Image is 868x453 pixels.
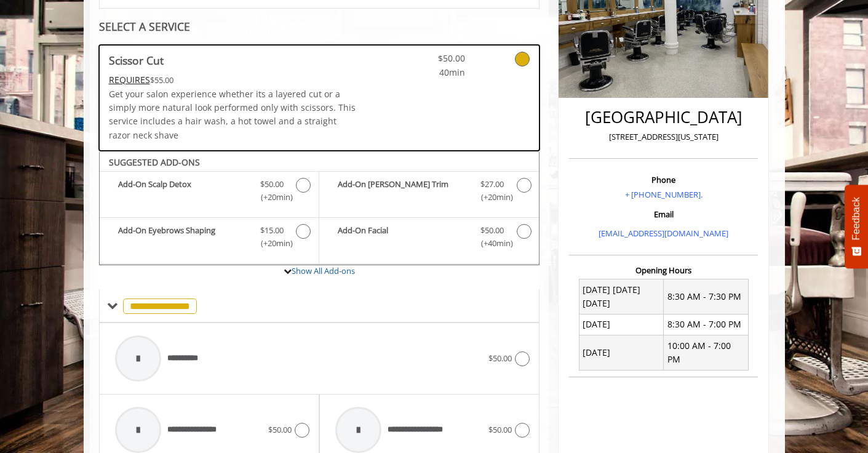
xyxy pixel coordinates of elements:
[480,178,504,191] span: $27.00
[572,130,755,143] p: [STREET_ADDRESS][US_STATE]
[292,265,355,276] a: Show All Add-ons
[338,224,468,250] b: Add-On Facial
[392,66,465,79] span: 40min
[106,224,313,253] label: Add-On Eyebrows Shaping
[579,279,664,315] td: [DATE] [DATE] [DATE]
[109,52,164,69] b: Scissor Cut
[572,175,755,184] h3: Phone
[392,52,465,65] span: $50.00
[338,178,468,204] b: Add-On [PERSON_NAME] Trim
[268,424,292,435] span: $50.00
[851,197,862,240] span: Feedback
[109,74,150,86] span: This service needs some Advance to be paid before we block your appointment
[253,191,290,204] span: (+20min )
[599,228,728,239] a: [EMAIL_ADDRESS][DOMAIN_NAME]
[579,335,664,371] td: [DATE]
[664,314,749,335] td: 8:30 AM - 7:00 PM
[106,178,313,207] label: Add-On Scalp Detox
[109,73,356,87] div: $55.00
[569,266,758,275] h3: Opening Hours
[99,21,540,33] div: SELECT A SERVICE
[488,353,512,364] span: $50.00
[579,314,664,335] td: [DATE]
[845,185,868,268] button: Feedback - Show survey
[109,156,200,168] b: SUGGESTED ADD-ONS
[118,224,248,250] b: Add-On Eyebrows Shaping
[664,335,749,371] td: 10:00 AM - 7:00 PM
[488,424,512,435] span: $50.00
[474,237,510,250] span: (+40min )
[664,279,749,315] td: 8:30 AM - 7:30 PM
[325,178,533,207] label: Add-On Beard Trim
[325,224,533,253] label: Add-On Facial
[253,237,290,250] span: (+20min )
[474,191,510,204] span: (+20min )
[118,178,248,204] b: Add-On Scalp Detox
[625,189,703,200] a: + [PHONE_NUMBER].
[260,178,284,191] span: $50.00
[572,108,755,126] h2: [GEOGRAPHIC_DATA]
[572,210,755,218] h3: Email
[260,224,284,237] span: $15.00
[109,87,356,143] p: Get your salon experience whether its a layered cut or a simply more natural look performed only ...
[99,151,540,265] div: Scissor Cut Add-onS
[480,224,504,237] span: $50.00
